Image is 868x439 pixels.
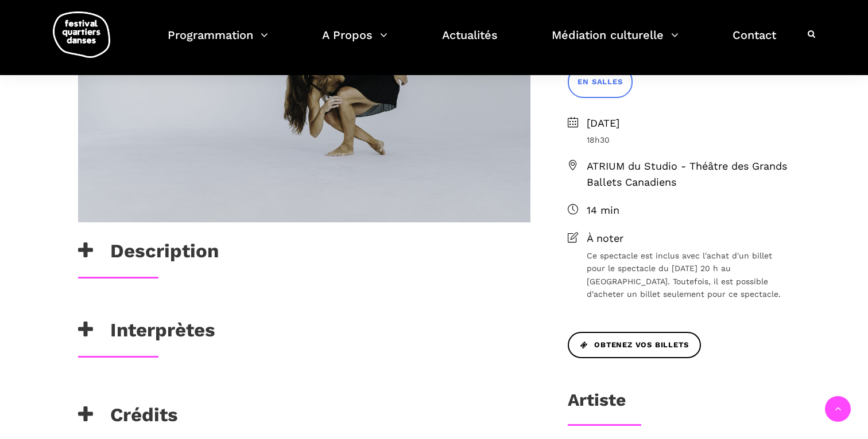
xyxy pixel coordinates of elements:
[580,339,688,351] span: Obtenez vos billets
[568,66,632,97] a: En salles
[587,134,790,146] span: 18h30
[587,115,790,132] span: [DATE]
[78,240,219,268] h3: Description
[587,202,790,219] span: 14 min
[733,25,776,59] a: Contact
[78,403,178,432] h3: Crédits
[442,25,498,59] a: Actualités
[587,158,790,191] span: ATRIUM du Studio - Théâtre des Grands Ballets Canadiens
[578,76,622,88] span: En salles
[552,25,679,59] a: Médiation culturelle
[53,11,110,58] img: logo-fqd-med
[587,230,790,247] span: À noter
[168,25,268,59] a: Programmation
[587,249,790,301] span: Ce spectacle est inclus avec l'achat d'un billet pour le spectacle du [DATE] 20 h au [GEOGRAPHIC_...
[78,319,215,347] h3: Interprètes
[568,390,626,418] h3: Artiste
[568,332,701,358] a: Obtenez vos billets
[322,25,387,59] a: A Propos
